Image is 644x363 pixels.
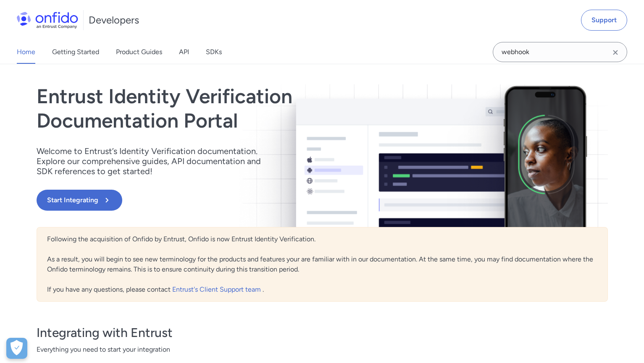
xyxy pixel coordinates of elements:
a: Start Integrating [37,190,436,211]
div: Cookie Preferences [6,338,27,359]
a: Product Guides [116,40,162,64]
a: Entrust's Client Support team [172,285,263,293]
h3: Integrating with Entrust [37,324,608,341]
button: Open Preferences [6,338,27,359]
h1: Entrust Identity Verification Documentation Portal [37,84,436,133]
p: Welcome to Entrust’s Identity Verification documentation. Explore our comprehensive guides, API d... [37,146,272,176]
svg: Clear search field button [610,47,620,57]
img: Onfido Logo [17,12,78,29]
a: Getting Started [52,40,99,64]
a: Home [17,40,35,64]
a: Support [581,10,627,31]
input: Onfido search input field [493,42,627,62]
div: Following the acquisition of Onfido by Entrust, Onfido is now Entrust Identity Verification. As a... [37,227,608,302]
a: API [179,40,189,64]
a: SDKs [206,40,222,64]
button: Start Integrating [37,190,122,211]
span: Everything you need to start your integration [37,345,608,355]
h1: Developers [89,13,139,27]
